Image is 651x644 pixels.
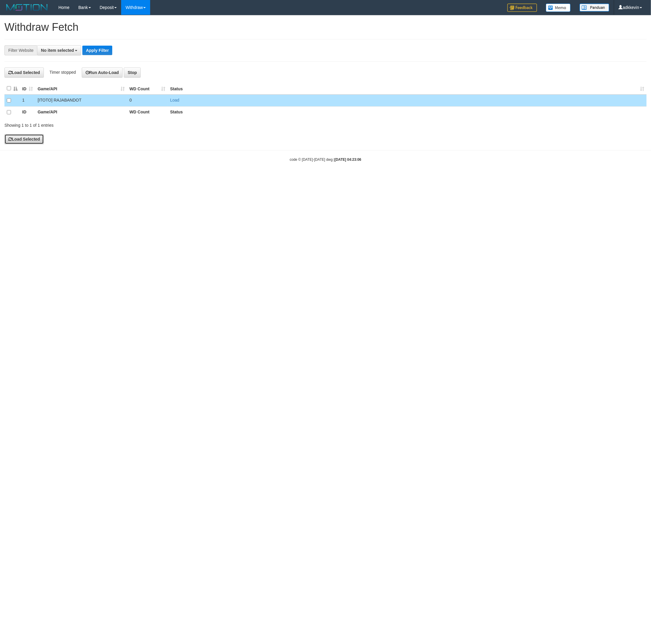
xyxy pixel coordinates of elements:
[82,46,112,55] button: Apply Filter
[170,98,179,102] a: Load
[20,83,35,94] th: ID: activate to sort column ascending
[127,106,168,118] th: WD Count
[35,83,127,94] th: Game/API: activate to sort column ascending
[129,98,132,102] span: 0
[35,94,127,107] td: [ITOTO] RAJABANDOT
[546,4,571,12] img: Button%20Memo.svg
[507,4,537,12] img: Feedback.jpg
[20,106,35,118] th: ID
[41,48,74,53] span: No item selected
[168,106,647,118] th: Status
[49,70,76,75] span: Timer stopped
[168,83,647,94] th: Status: activate to sort column ascending
[124,68,141,78] button: Stop
[335,158,361,162] strong: [DATE] 04:23:06
[4,120,267,128] div: Showing 1 to 1 of 1 entries
[127,83,168,94] th: WD Count: activate to sort column ascending
[35,106,127,118] th: Game/API
[4,134,44,144] button: Load Selected
[580,4,609,12] img: panduan.png
[4,68,44,78] button: Load Selected
[20,94,35,107] td: 1
[290,158,361,162] small: code © [DATE]-[DATE] dwg |
[4,21,647,33] h1: Withdraw Fetch
[37,45,81,55] button: No item selected
[4,3,49,12] img: MOTION_logo.png
[82,68,123,78] button: Run Auto-Load
[4,45,37,55] div: Filter Website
